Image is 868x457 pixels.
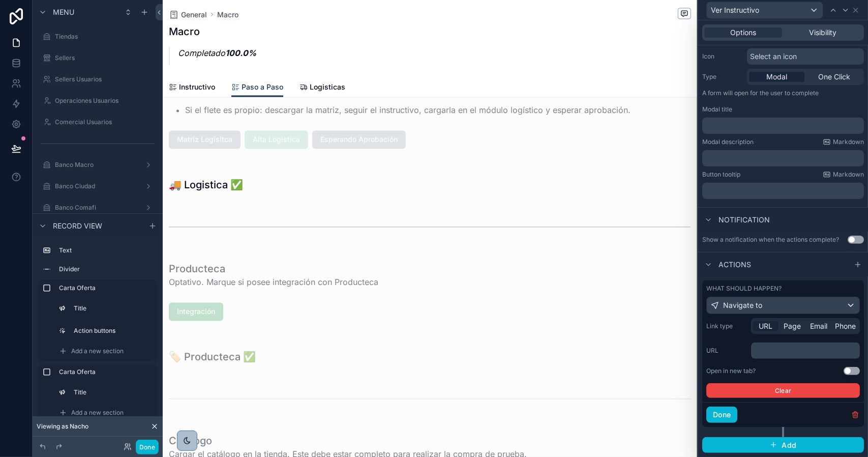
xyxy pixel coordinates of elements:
span: Actions [719,260,751,270]
label: Divider [59,265,153,273]
a: Markdown [823,170,864,179]
label: Modal title [702,105,732,113]
button: Clear [706,383,860,398]
div: scrollable content [702,183,864,199]
span: Logisticas [310,82,345,93]
a: Banco Ciudad [39,178,157,194]
h1: Macro [169,25,256,39]
span: Paso a Paso [242,82,283,93]
p: A form will open for the user to complete [702,89,864,101]
span: URL [759,321,772,331]
label: Comercial Usuarios [55,118,155,126]
span: Options [730,27,756,38]
a: Comercial Usuarios [39,114,157,130]
a: General [169,10,207,20]
button: Navigate to [706,297,860,314]
span: Menu [53,7,74,17]
button: Done [136,440,159,454]
label: Modal description [702,138,754,146]
span: Email [810,321,827,331]
a: Banco Comafi [39,199,157,216]
a: Instructivo [169,78,215,99]
label: Icon [702,52,743,61]
label: Carta Oferta [59,284,153,292]
label: Banco Macro [55,161,140,169]
a: Tiendas [39,28,157,45]
span: Ver Instructivo [711,5,759,15]
label: Type [702,73,743,81]
div: scrollable content [702,150,864,166]
span: Modal [766,72,787,82]
div: scrollable content [751,342,860,359]
label: Title [74,304,151,312]
a: Banco Macro [39,157,157,173]
span: Page [784,321,801,331]
span: Add a new section [71,409,124,417]
label: Link type [706,322,747,330]
a: Logisticas [300,78,345,99]
span: Markdown [833,170,864,179]
span: Navigate to [723,300,762,310]
label: Sellers [55,54,155,62]
label: Tiendas [55,33,155,41]
label: Banco Ciudad [55,182,140,190]
span: Add [782,441,796,450]
label: What should happen? [706,284,782,293]
div: Show a notification when the actions complete? [702,236,839,244]
span: One Click [818,72,850,82]
span: Instructivo [179,82,215,93]
label: Banco Comafi [55,204,140,212]
a: Sellers [39,50,157,66]
button: Add [702,437,864,453]
span: General [181,10,207,20]
a: Paso a Paso [231,78,283,98]
div: scrollable content [33,238,163,420]
div: scrollable content [702,118,864,134]
a: Sellers Usuarios [39,71,157,88]
span: Markdown [833,138,864,146]
div: Open in new tab? [706,367,756,375]
label: Button tooltip [702,170,740,179]
p: Completado [178,47,256,60]
span: Viewing as Nacho [37,422,88,431]
a: Markdown [823,138,864,146]
label: Text [59,246,153,254]
span: Visibility [810,27,837,38]
label: Title [74,388,151,396]
button: Ver Instructivo [706,2,823,19]
strong: 100.0% [225,48,256,59]
span: Record view [53,220,102,231]
label: URL [706,347,747,355]
label: Operaciones Usuarios [55,97,155,105]
a: Macro [217,10,238,20]
span: Add a new section [71,347,124,355]
span: Select an icon [750,51,797,62]
label: Carta Oferta [59,368,153,376]
span: Phone [835,321,856,331]
label: Action buttons [74,327,151,335]
span: Notification [719,215,770,225]
label: Sellers Usuarios [55,75,155,83]
button: Done [706,407,737,423]
a: Operaciones Usuarios [39,93,157,109]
